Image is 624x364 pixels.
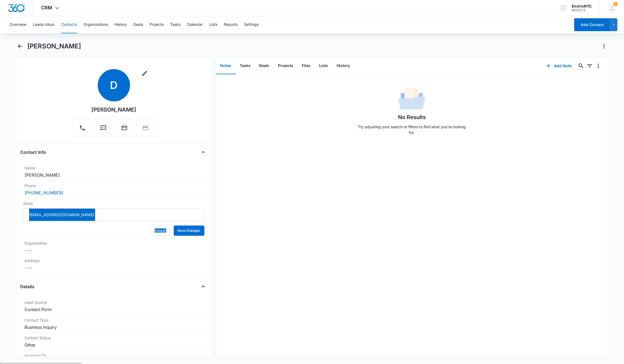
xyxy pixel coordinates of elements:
[74,127,91,132] a: Call
[209,16,217,33] button: Lists
[25,335,203,341] label: Contact Status
[25,353,203,358] label: Assigned To
[20,315,208,333] div: Contact TypeBusiness Inquiry
[216,58,236,74] button: Notes
[25,172,203,178] dd: [PERSON_NAME]
[187,16,203,33] button: Calendar
[20,163,208,181] div: Name[PERSON_NAME]
[274,58,298,74] button: Projects
[572,8,592,12] div: account id
[25,165,203,171] label: Name
[20,149,46,155] h4: Contact Info
[23,208,204,221] input: Email
[116,119,133,137] button: Email
[74,119,91,137] button: Call
[600,42,608,51] button: Actions
[116,127,133,132] a: Email
[95,127,112,132] a: Text
[398,113,426,121] h1: No Results
[98,69,130,101] span: D
[25,324,203,330] dd: Business Inquiry
[41,5,53,10] span: CRM
[594,62,603,70] button: Overflow Menu
[577,62,585,70] button: Search...
[298,58,315,74] button: Files
[572,4,592,8] div: account name
[61,16,77,33] button: Contacts
[236,58,255,74] button: Tasks
[170,16,180,33] button: Tasks
[10,16,26,33] button: Overview
[224,16,238,33] button: Reports
[83,16,108,33] button: Organizations
[333,58,355,74] button: History
[613,2,618,6] span: 1
[27,42,81,50] h1: [PERSON_NAME]
[25,183,203,188] label: Phone
[199,282,208,291] button: Close
[25,240,203,246] label: Organization
[91,106,136,114] div: [PERSON_NAME]
[613,2,618,6] div: notifications count
[541,59,577,72] button: Add Note
[33,16,55,33] button: Leads Inbox
[25,299,203,305] label: Lead Source
[574,18,611,31] button: Add Contact
[114,16,127,33] button: History
[25,247,203,254] dd: ---
[23,201,204,206] label: Email
[20,283,34,290] h4: Details
[25,342,203,348] dd: Other
[244,16,259,33] button: Settings
[20,181,208,198] div: Phone[PHONE_NUMBER]
[174,226,204,236] button: Save Changes
[355,124,468,135] p: Try adjusting your search or filters to find what you’re looking for.
[398,86,425,113] img: No Data
[133,16,143,33] button: Deals
[151,226,169,236] button: Cancel
[20,297,208,315] div: Lead SourceContact Form
[16,42,24,51] button: Back
[25,317,203,323] label: Contact Type
[315,58,333,74] button: Lists
[255,58,274,74] button: Deals
[25,258,203,263] label: Address
[20,333,208,351] div: Contact StatusOther
[20,238,208,256] div: Organization---
[95,119,112,137] button: Text
[149,16,164,33] button: Projects
[585,62,594,70] button: Filters
[25,265,203,271] dd: ---
[25,306,203,313] dd: Contact Form
[199,148,208,156] button: Close
[25,190,63,196] a: [PHONE_NUMBER]
[20,256,208,273] div: Address---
